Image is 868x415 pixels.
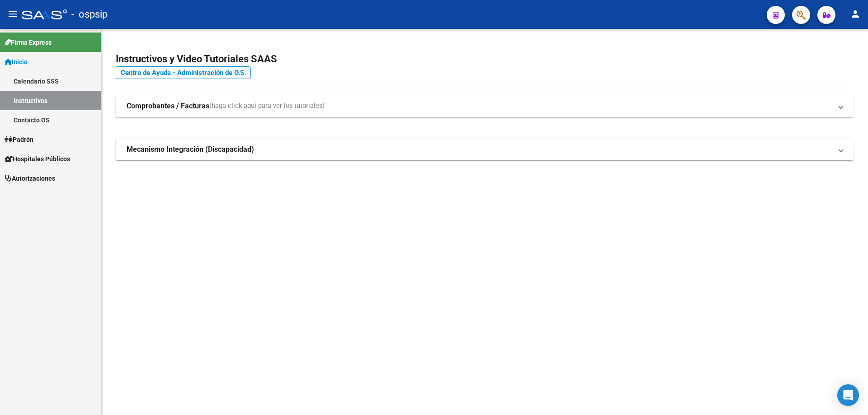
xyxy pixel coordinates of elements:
[850,9,861,19] mat-icon: person
[7,9,18,19] mat-icon: menu
[5,154,70,164] span: Hospitales Públicos
[5,37,52,47] span: Firma Express
[5,57,28,67] span: Inicio
[5,173,55,183] span: Autorizaciones
[127,145,254,154] strong: Mecanismo Integración (Discapacidad)
[837,384,859,406] div: Open Intercom Messenger
[127,101,209,111] strong: Comprobantes / Facturas
[116,51,854,68] h2: Instructivos y Video Tutoriales SAAS
[71,5,108,24] span: - ospsip
[5,135,33,145] span: Padrón
[116,95,854,117] mat-expansion-panel-header: Comprobantes / Facturas(haga click aquí para ver los tutoriales)
[116,66,251,79] a: Centro de Ayuda - Administración de O.S.
[116,139,854,160] mat-expansion-panel-header: Mecanismo Integración (Discapacidad)
[209,101,325,111] span: (haga click aquí para ver los tutoriales)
